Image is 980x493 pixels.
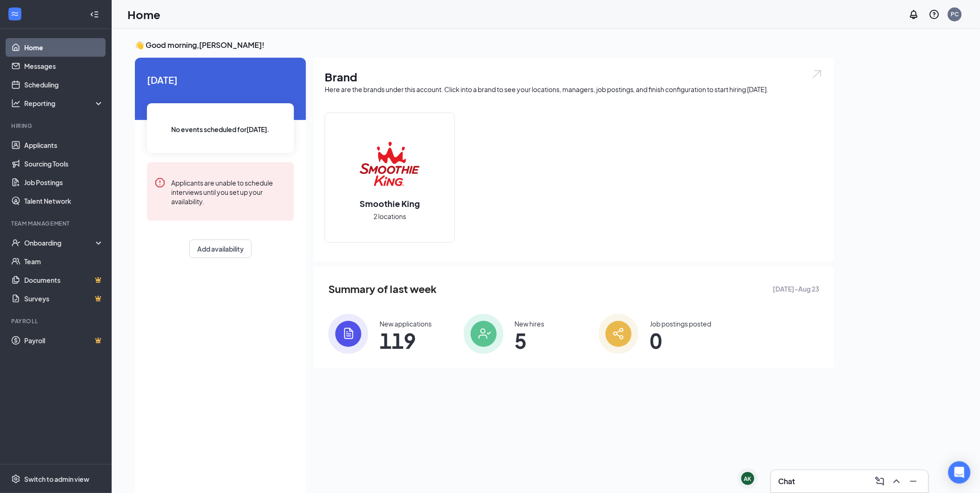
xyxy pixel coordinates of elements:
[908,476,919,487] svg: Minimize
[24,252,104,271] a: Team
[515,319,545,328] div: New hires
[889,474,904,489] button: ChevronUp
[650,332,711,349] span: 0
[599,314,639,354] img: icon
[171,177,287,206] div: Applicants are unable to schedule interviews until you set up your availability.
[24,331,104,350] a: PayrollCrown
[24,136,104,154] a: Applicants
[373,211,406,221] span: 2 locations
[350,198,429,209] h2: Smoothie King
[773,284,820,294] span: [DATE] - Aug 23
[11,220,102,227] div: Team Management
[24,474,89,484] div: Switch to admin view
[189,240,252,258] button: Add availability
[891,476,902,487] svg: ChevronUp
[464,314,504,354] img: icon
[380,332,432,349] span: 119
[24,173,104,192] a: Job Postings
[135,40,834,50] h3: 👋 Good morning, [PERSON_NAME] !
[11,122,102,130] div: Hiring
[24,75,104,94] a: Scheduling
[24,38,104,57] a: Home
[811,69,823,80] img: open.6027fd2a22e1237b5b06.svg
[24,154,104,173] a: Sourcing Tools
[873,474,887,489] button: ComposeMessage
[906,474,921,489] button: Minimize
[874,476,886,487] svg: ComposeMessage
[929,9,940,20] svg: QuestionInfo
[24,289,104,308] a: SurveysCrown
[10,9,20,19] svg: WorkstreamLogo
[325,69,823,85] h1: Brand
[127,7,160,22] h1: Home
[11,317,102,325] div: Payroll
[90,10,99,19] svg: Collapse
[328,281,437,297] span: Summary of last week
[515,332,545,349] span: 5
[325,85,823,94] div: Here are the brands under this account. Click into a brand to see your locations, managers, job p...
[147,73,294,87] span: [DATE]
[360,134,420,194] img: Smoothie King
[951,10,959,18] div: PC
[11,99,20,108] svg: Analysis
[11,238,20,247] svg: UserCheck
[24,57,104,75] a: Messages
[24,271,104,289] a: DocumentsCrown
[24,192,104,210] a: Talent Network
[24,238,96,247] div: Onboarding
[154,177,166,188] svg: Error
[779,476,795,486] h3: Chat
[24,99,104,108] div: Reporting
[11,474,20,484] svg: Settings
[650,319,711,328] div: Job postings posted
[172,124,270,134] span: No events scheduled for [DATE] .
[744,475,752,483] div: AK
[380,319,432,328] div: New applications
[328,314,368,354] img: icon
[908,9,920,20] svg: Notifications
[948,461,971,484] div: Open Intercom Messenger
